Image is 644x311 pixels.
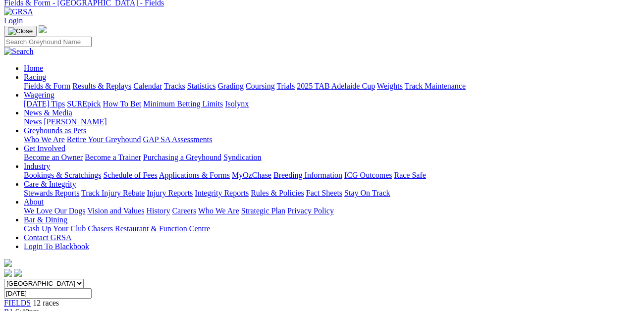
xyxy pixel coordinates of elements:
div: Industry [24,171,640,180]
input: Search [4,37,92,47]
div: Racing [24,82,640,91]
a: Race Safe [394,171,426,179]
a: Integrity Reports [195,189,249,197]
a: Who We Are [24,135,65,144]
a: Bar & Dining [24,215,67,224]
img: GRSA [4,7,33,16]
a: Statistics [187,82,216,90]
input: Select date [4,288,92,299]
a: Results & Replays [72,82,131,90]
span: 12 races [33,299,59,307]
a: News & Media [24,108,72,117]
a: [DATE] Tips [24,100,65,108]
a: Calendar [133,82,162,90]
a: Weights [377,82,403,90]
a: About [24,198,44,206]
img: Close [8,27,33,35]
img: twitter.svg [14,269,22,277]
a: Coursing [246,82,275,90]
a: Racing [24,73,46,81]
a: Contact GRSA [24,233,71,242]
img: Search [4,47,34,56]
a: Stewards Reports [24,189,79,197]
a: Breeding Information [273,171,342,179]
a: Become an Owner [24,153,83,161]
a: Track Maintenance [405,82,466,90]
img: logo-grsa-white.png [39,25,47,33]
a: Login To Blackbook [24,242,89,251]
a: Injury Reports [147,189,193,197]
a: News [24,117,42,126]
img: facebook.svg [4,269,12,277]
a: Syndication [223,153,261,161]
a: [PERSON_NAME] [44,117,107,126]
a: Get Involved [24,144,65,153]
a: Who We Are [198,207,239,215]
a: Vision and Values [87,207,144,215]
a: Schedule of Fees [103,171,157,179]
a: Fact Sheets [306,189,342,197]
a: ICG Outcomes [344,171,392,179]
a: Retire Your Greyhound [67,135,141,144]
img: logo-grsa-white.png [4,259,12,267]
a: Privacy Policy [287,207,334,215]
a: Industry [24,162,50,170]
a: Strategic Plan [241,207,285,215]
div: News & Media [24,117,640,126]
a: Applications & Forms [159,171,230,179]
a: Care & Integrity [24,180,76,188]
button: Toggle navigation [4,26,37,37]
a: Track Injury Rebate [81,189,145,197]
a: Grading [218,82,244,90]
a: FIELDS [4,299,31,307]
a: Purchasing a Greyhound [143,153,221,161]
a: Become a Trainer [85,153,141,161]
a: Home [24,64,43,72]
div: Greyhounds as Pets [24,135,640,144]
a: Greyhounds as Pets [24,126,86,135]
a: Bookings & Scratchings [24,171,101,179]
a: Wagering [24,91,54,99]
div: Wagering [24,100,640,108]
a: We Love Our Dogs [24,207,85,215]
a: Cash Up Your Club [24,224,86,233]
a: Minimum Betting Limits [143,100,223,108]
a: Chasers Restaurant & Function Centre [88,224,210,233]
div: Care & Integrity [24,189,640,198]
a: SUREpick [67,100,101,108]
a: GAP SA Assessments [143,135,213,144]
a: Fields & Form [24,82,70,90]
a: How To Bet [103,100,142,108]
a: Rules & Policies [251,189,304,197]
div: Bar & Dining [24,224,640,233]
a: History [146,207,170,215]
a: Careers [172,207,196,215]
a: Isolynx [225,100,249,108]
a: Tracks [164,82,185,90]
a: Trials [276,82,295,90]
a: 2025 TAB Adelaide Cup [297,82,375,90]
a: Stay On Track [344,189,390,197]
div: Get Involved [24,153,640,162]
a: MyOzChase [232,171,271,179]
div: About [24,207,640,215]
a: Login [4,16,23,25]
